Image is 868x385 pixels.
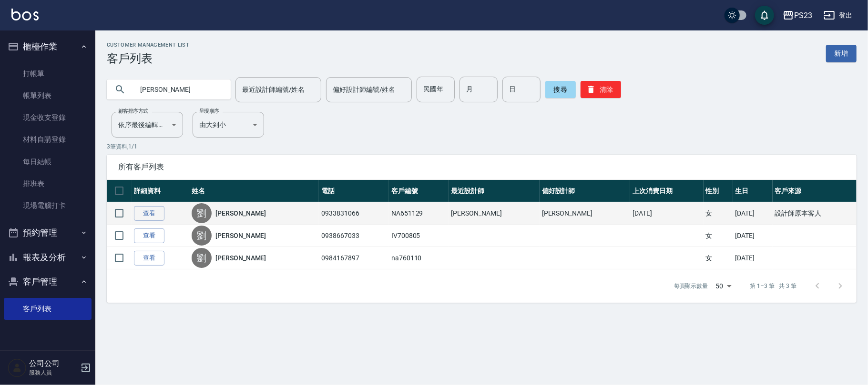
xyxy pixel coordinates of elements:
[215,208,266,218] a: [PERSON_NAME]
[704,180,733,202] th: 性別
[389,180,449,202] th: 客戶編號
[4,220,92,245] button: 預約管理
[134,251,164,266] a: 查看
[319,202,389,225] td: 0933831066
[112,112,183,138] div: 依序最後編輯時間
[134,206,164,221] a: 查看
[107,142,857,151] p: 3 筆資料, 1 / 1
[674,282,708,290] p: 每頁顯示數量
[134,228,164,243] a: 查看
[29,368,78,377] p: 服務人員
[4,107,92,128] a: 現金收支登錄
[733,247,773,269] td: [DATE]
[4,85,92,107] a: 帳單列表
[826,45,857,62] a: 新增
[189,180,319,202] th: 姓名
[704,225,733,247] td: 女
[11,9,39,20] img: Logo
[319,247,389,269] td: 0984167897
[755,6,774,25] button: save
[132,180,189,202] th: 詳細資料
[449,202,539,225] td: [PERSON_NAME]
[630,180,703,202] th: 上次消費日期
[4,151,92,173] a: 每日結帳
[192,203,212,223] div: 劉
[4,269,92,294] button: 客戶管理
[540,180,630,202] th: 偏好設計師
[733,180,773,202] th: 生日
[704,247,733,269] td: 女
[773,180,857,202] th: 客戶來源
[107,52,189,65] h3: 客戶列表
[319,225,389,247] td: 0938667033
[4,245,92,270] button: 報表及分析
[449,180,539,202] th: 最近設計師
[540,202,630,225] td: [PERSON_NAME]
[773,202,857,225] td: 設計師原本客人
[820,7,857,24] button: 登出
[118,108,148,115] label: 顧客排序方式
[8,358,27,377] img: Person
[545,81,576,98] button: 搜尋
[704,202,733,225] td: 女
[4,128,92,150] a: 材料自購登錄
[389,247,449,269] td: na760110
[4,34,92,59] button: 櫃檯作業
[4,195,92,217] a: 現場電腦打卡
[389,202,449,225] td: NA651129
[733,202,773,225] td: [DATE]
[733,225,773,247] td: [DATE]
[192,226,212,246] div: 劉
[4,63,92,85] a: 打帳單
[779,6,816,25] button: PS23
[630,202,703,225] td: [DATE]
[750,282,797,290] p: 第 1–3 筆 共 3 筆
[199,108,219,115] label: 呈現順序
[4,173,92,195] a: 排班表
[389,225,449,247] td: IV700805
[193,112,264,138] div: 由大到小
[319,180,389,202] th: 電話
[133,77,223,102] input: 搜尋關鍵字
[794,10,812,21] div: PS23
[215,253,266,263] a: [PERSON_NAME]
[118,162,845,172] span: 所有客戶列表
[215,231,266,240] a: [PERSON_NAME]
[107,42,189,48] h2: Customer Management List
[192,248,212,268] div: 劉
[712,273,735,299] div: 50
[581,81,621,98] button: 清除
[4,298,92,320] a: 客戶列表
[29,359,78,368] h5: 公司公司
